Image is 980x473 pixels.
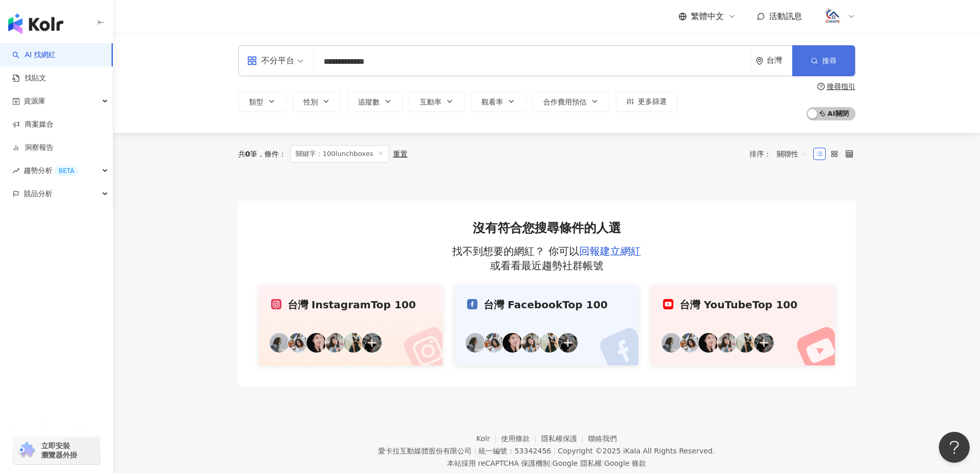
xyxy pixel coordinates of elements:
[501,434,541,443] a: 使用條款
[12,73,46,83] a: 找貼文
[750,146,813,162] div: 排序：
[484,332,504,353] img: KOL Avatar
[553,459,602,467] a: Google 隱私權
[447,457,646,469] span: 本站採用 reCAPTCHA 保護機制
[24,182,52,205] span: 競品分析
[238,91,287,112] button: 類型
[471,91,526,112] button: 觀看率
[12,167,20,174] span: rise
[777,146,808,162] span: 關聯性
[539,332,560,353] img: KOL Avatar
[306,332,327,353] img: KOL Avatar
[604,459,646,467] a: Google 條款
[55,166,78,176] div: BETA
[362,332,382,353] img: KOL Avatar
[558,332,578,353] img: KOL Avatar
[602,459,604,467] span: |
[769,11,802,21] span: 活動訊息
[478,447,551,455] div: 統一編號：53342456
[680,332,700,353] img: KOL Avatar
[290,145,389,163] span: 關鍵字：100lunchboxes
[827,82,856,91] div: 搜尋指引
[12,119,54,130] a: 商案媒合
[579,245,641,257] a: 回報建立網紅
[409,91,465,112] button: 互動率
[691,11,724,22] span: 繁體中文
[325,332,345,353] img: KOL Avatar
[343,332,364,353] img: KOL Avatar
[420,98,441,106] span: 互動率
[13,436,100,464] a: chrome extension立即安裝 瀏覽器外掛
[558,447,715,455] div: Copyright © 2025 All Rights Reserved.
[347,91,403,112] button: 追蹤數
[378,447,472,455] div: 愛卡拉互動媒體股份有限公司
[651,285,834,365] a: 台灣 YouTubeTop 100KOL AvatarKOL AvatarKOL AvatarKOL AvatarKOL AvatarKOL Avatar
[450,221,643,236] h2: 沒有符合您搜尋條件的人選
[247,52,294,69] div: 不分平台
[717,332,737,353] img: KOL Avatar
[623,447,640,455] a: iKala
[12,50,56,60] a: searchAI 找網紅
[661,332,682,353] img: KOL Avatar
[257,150,286,158] span: 條件 ：
[553,447,556,455] span: |
[455,285,638,365] a: 台灣 FacebookTop 100KOL AvatarKOL AvatarKOL AvatarKOL AvatarKOL AvatarKOL Avatar
[616,91,678,112] button: 更多篩選
[12,143,54,153] a: 洞察報告
[474,447,476,455] span: |
[8,13,63,34] img: logo
[269,332,290,353] img: KOL Avatar
[450,244,643,273] p: 找不到想要的網紅？ 你可以 或看看最近趨勢社群帳號
[24,90,45,113] span: 資源庫
[735,332,756,353] img: KOL Avatar
[271,297,430,312] div: 台灣 Instagram Top 100
[465,332,486,353] img: KOL Avatar
[16,442,37,459] img: chrome extension
[467,297,626,312] div: 台灣 Facebook Top 100
[541,434,589,443] a: 隱私權保護
[393,150,407,158] div: 重置
[358,98,380,106] span: 追蹤數
[550,459,553,467] span: |
[532,91,610,112] button: 合作費用預估
[521,332,541,353] img: KOL Avatar
[638,97,667,106] span: 更多篩選
[24,159,78,182] span: 趨勢分析
[663,297,822,312] div: 台灣 YouTube Top 100
[288,332,308,353] img: KOL Avatar
[259,285,442,365] a: 台灣 InstagramTop 100KOL AvatarKOL AvatarKOL AvatarKOL AvatarKOL AvatarKOL Avatar
[939,432,970,463] iframe: Help Scout Beacon - Open
[823,7,843,26] img: logo.png
[756,57,763,65] span: environment
[476,434,501,443] a: Kolr
[698,332,719,353] img: KOL Avatar
[304,98,318,106] span: 性別
[249,98,263,106] span: 類型
[238,150,258,158] div: 共 筆
[247,56,257,66] span: appstore
[792,45,855,76] button: 搜尋
[41,441,77,460] span: 立即安裝 瀏覽器外掛
[245,150,251,158] span: 0
[754,332,774,353] img: KOL Avatar
[293,91,341,112] button: 性別
[543,98,586,106] span: 合作費用預估
[588,434,617,443] a: 聯絡我們
[817,83,825,90] span: question-circle
[502,332,523,353] img: KOL Avatar
[482,98,503,106] span: 觀看率
[822,57,836,65] span: 搜尋
[767,56,792,65] div: 台灣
